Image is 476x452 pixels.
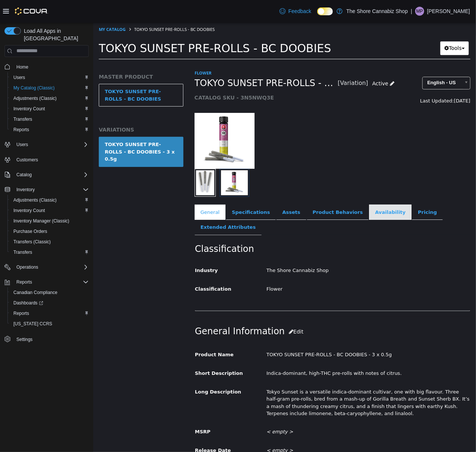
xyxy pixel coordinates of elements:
a: My Catalog (Classic) [10,83,58,92]
span: My Catalog (Classic) [10,83,89,92]
button: Inventory Count [7,104,92,114]
a: Specifications [133,182,183,197]
span: Purchase Orders [13,228,47,234]
span: Long Description [102,366,148,372]
p: [PERSON_NAME] [427,7,470,16]
span: Settings [16,336,32,342]
button: Purchase Orders [7,226,92,237]
a: Inventory Count [10,206,48,215]
span: Product Name [102,329,141,335]
a: Inventory Count [10,104,48,113]
small: [Variation] [245,58,275,64]
span: Transfers [13,249,32,255]
span: Transfers [10,248,89,257]
span: Canadian Compliance [13,290,57,295]
span: Transfers (Classic) [10,237,89,246]
button: [US_STATE] CCRS [7,319,92,329]
button: My Catalog (Classic) [7,83,92,93]
button: Inventory Manager (Classic) [7,216,92,226]
span: Customers [16,157,38,163]
span: Inventory Count [10,104,89,113]
span: Canadian Compliance [10,288,89,297]
span: TOKYO SUNSET PRE-ROLLS - BC DOOBIES [6,19,238,32]
span: Inventory Manager (Classic) [10,216,89,225]
button: Edit [192,302,214,316]
span: Adjustments (Classic) [10,94,89,103]
span: Catalog [16,172,32,178]
a: My Catalog [6,4,32,9]
button: Inventory [13,185,38,194]
a: Transfers [10,248,35,257]
button: Catalog [1,170,92,180]
span: Short Description [102,348,150,353]
span: TOKYO SUNSET PRE-ROLLS - BC DOOBIES [41,4,122,9]
span: Inventory Count [13,106,45,112]
a: Dashboards [10,298,46,307]
span: Users [16,142,28,148]
button: Settings [1,334,92,344]
span: Operations [13,263,89,272]
nav: Complex example [4,59,89,364]
div: TOKYO SUNSET PRE-ROLLS - BC DOOBIES - 3 x 0.5g [12,118,84,140]
span: Last Updated: [327,75,361,81]
h5: VARIATIONS [6,104,90,110]
span: [DATE] [361,75,377,81]
span: Operations [16,264,38,270]
a: General [101,182,132,197]
button: Users [1,139,92,150]
div: < empty > [168,403,382,416]
div: < empty > [168,421,382,434]
h2: General Information [102,302,377,316]
span: MSRP [102,406,117,412]
span: Adjustments (Classic) [13,197,57,203]
a: [US_STATE] CCRS [10,319,55,328]
span: Reports [13,278,89,287]
span: Users [10,73,89,82]
button: Inventory Count [7,205,92,216]
a: Availability [276,182,318,197]
span: Reports [13,127,29,133]
a: Feedback [277,4,314,19]
button: Users [13,140,31,149]
button: Tools [347,19,376,32]
span: Dashboards [10,298,89,307]
button: Home [1,61,92,72]
a: Canadian Compliance [10,288,60,297]
a: Users [10,73,28,82]
button: Adjustments (Classic) [7,195,92,205]
span: Active [279,58,295,64]
h2: Classification [102,221,377,232]
span: Inventory Count [13,208,45,214]
span: Inventory Manager (Classic) [13,218,69,224]
a: Reports [10,309,32,318]
a: TOKYO SUNSET PRE-ROLLS - BC DOOBIES [6,61,90,84]
span: Reports [10,125,89,134]
span: Users [13,140,89,149]
span: Adjustments (Classic) [13,95,57,101]
span: Industry [102,245,125,250]
h5: CATALOG SKU - 3N5NWQ3E [101,72,306,78]
a: Assets [183,182,213,197]
input: Dark Mode [317,7,333,15]
span: Feedback [289,7,311,15]
a: Pricing [319,182,350,197]
span: Inventory [16,187,35,193]
a: Purchase Orders [10,227,50,236]
span: Inventory Count [10,206,89,215]
div: The Shore Cannabiz Shop [168,241,382,255]
button: Customers [1,154,92,165]
div: Indica-dominant, high-THC pre-rolls with notes of citrus. [168,344,382,357]
div: Matthew Pryor [415,7,424,16]
a: Home [13,63,31,72]
span: Home [16,64,28,70]
span: Reports [10,309,89,318]
a: Settings [13,335,35,344]
div: TOKYO SUNSET PRE-ROLLS - BC DOOBIES - 3 x 0.5g [168,326,382,339]
p: | [411,7,412,16]
span: Transfers (Classic) [13,239,51,245]
span: Reports [16,279,32,285]
span: Transfers [13,116,32,122]
span: Settings [13,334,89,344]
button: Users [7,72,92,83]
